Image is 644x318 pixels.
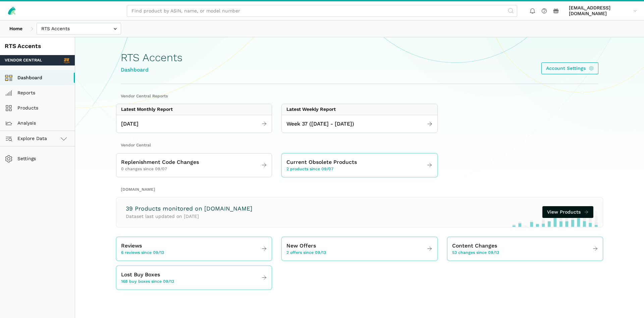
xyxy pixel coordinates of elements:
[121,187,598,193] h2: [DOMAIN_NAME]
[542,206,594,218] a: View Products
[5,42,70,50] div: RTS Accents
[121,250,164,256] span: 6 reviews since 09/13
[547,209,581,216] span: View Products
[541,62,599,74] a: Account Settings
[286,242,316,250] span: New Offers
[286,166,333,172] span: 2 products since 09/07
[127,5,517,17] input: Find product by ASIN, name, or model number
[116,118,272,131] a: [DATE]
[286,120,354,128] span: Week 37 ([DATE] - [DATE])
[121,158,199,167] span: Replenishment Code Changes
[447,239,603,258] a: Content Changes 53 changes since 09/13
[569,5,631,17] span: [EMAIL_ADDRESS][DOMAIN_NAME]
[121,52,182,63] h1: RTS Accents
[121,242,142,250] span: Reviews
[121,166,167,172] span: 0 changes since 09/07
[116,239,272,258] a: Reviews 6 reviews since 09/13
[121,279,174,285] span: 168 buy boxes since 09/13
[121,120,139,128] span: [DATE]
[282,156,437,175] a: Current Obsolete Products 2 products since 09/07
[282,118,437,131] a: Week 37 ([DATE] - [DATE])
[452,250,499,256] span: 53 changes since 09/13
[121,271,160,279] span: Lost Buy Boxes
[121,66,182,74] div: Dashboard
[116,268,272,287] a: Lost Buy Boxes 168 buy boxes since 09/13
[7,135,47,143] span: Explore Data
[126,213,252,220] p: Dataset last updated on [DATE]
[121,106,173,112] div: Latest Monthly Report
[452,242,497,250] span: Content Changes
[121,142,598,148] h2: Vendor Central
[37,23,121,35] input: RTS Accents
[5,57,42,63] span: Vendor Central
[567,4,639,18] a: [EMAIL_ADDRESS][DOMAIN_NAME]
[5,23,27,35] a: Home
[282,239,437,258] a: New Offers 2 offers since 09/13
[116,156,272,175] a: Replenishment Code Changes 0 changes since 09/07
[286,106,336,112] div: Latest Weekly Report
[286,158,357,167] span: Current Obsolete Products
[286,250,326,256] span: 2 offers since 09/13
[121,93,598,99] h2: Vendor Central Reports
[126,205,252,213] h3: 39 Products monitored on [DOMAIN_NAME]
